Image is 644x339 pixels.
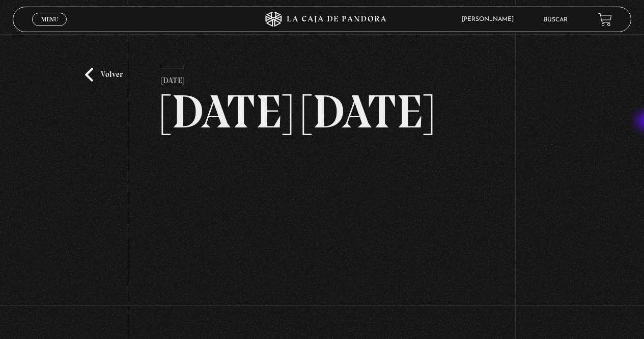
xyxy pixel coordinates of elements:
p: [DATE] [161,68,184,88]
span: Cerrar [38,25,62,32]
h2: [DATE] [DATE] [161,88,483,135]
a: Volver [85,68,123,82]
a: Buscar [544,17,568,23]
a: View your shopping cart [598,13,612,27]
span: Menu [41,16,58,22]
span: [PERSON_NAME] [457,16,524,22]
